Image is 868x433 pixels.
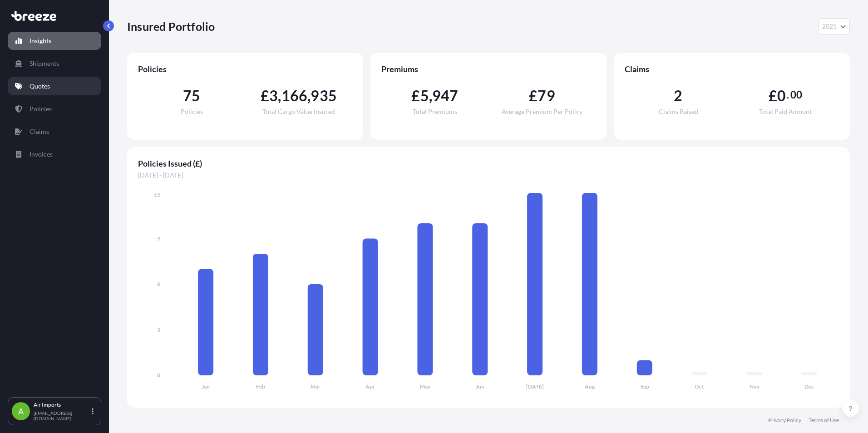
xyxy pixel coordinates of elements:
[759,108,812,115] span: Total Paid Amount
[183,89,200,103] span: 75
[787,91,789,98] span: .
[154,192,160,198] tspan: 12
[127,19,215,34] p: Insured Portfolio
[695,383,704,390] tspan: Oct
[526,383,544,390] tspan: [DATE]
[420,383,431,390] tspan: May
[8,77,101,95] a: Quotes
[768,417,801,424] a: Privacy Policy
[381,64,596,74] span: Premiums
[502,108,582,115] span: Average Premium Per Policy
[18,407,24,416] span: A
[307,89,311,103] span: ,
[157,280,160,287] tspan: 6
[157,326,160,333] tspan: 3
[30,150,53,159] p: Invoices
[261,89,269,103] span: £
[138,64,352,74] span: Policies
[30,82,50,91] p: Quotes
[30,36,51,45] p: Insights
[8,100,101,118] a: Policies
[8,32,101,50] a: Insights
[34,410,90,421] p: [EMAIL_ADDRESS][DOMAIN_NAME]
[411,89,420,103] span: £
[641,383,649,390] tspan: Sep
[157,372,160,379] tspan: 0
[138,158,839,169] span: Policies Issued (£)
[30,127,49,136] p: Claims
[181,108,203,115] span: Policies
[529,89,538,103] span: £
[365,383,375,390] tspan: Apr
[476,383,484,390] tspan: Jun
[769,89,777,103] span: £
[790,91,802,98] span: 00
[413,108,457,115] span: Total Premiums
[750,383,760,390] tspan: Nov
[777,89,786,103] span: 0
[674,89,682,103] span: 2
[804,383,814,390] tspan: Dec
[818,18,850,34] button: Year Selector
[278,89,281,103] span: ,
[311,89,337,103] span: 935
[822,22,837,31] span: 2025
[30,59,59,68] p: Shipments
[429,89,432,103] span: ,
[8,54,101,73] a: Shipments
[8,145,101,163] a: Invoices
[138,171,839,180] span: [DATE] - [DATE]
[202,383,210,390] tspan: Jan
[269,89,278,103] span: 3
[8,123,101,141] a: Claims
[281,89,308,103] span: 166
[157,235,160,242] tspan: 9
[585,383,595,390] tspan: Aug
[538,89,555,103] span: 79
[256,383,265,390] tspan: Feb
[311,383,321,390] tspan: Mar
[625,64,839,74] span: Claims
[432,89,459,103] span: 947
[34,401,90,408] p: Air Imports
[809,417,839,424] a: Terms of Use
[262,108,335,115] span: Total Cargo Value Insured
[30,104,52,113] p: Policies
[659,108,698,115] span: Claims Raised
[420,89,429,103] span: 5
